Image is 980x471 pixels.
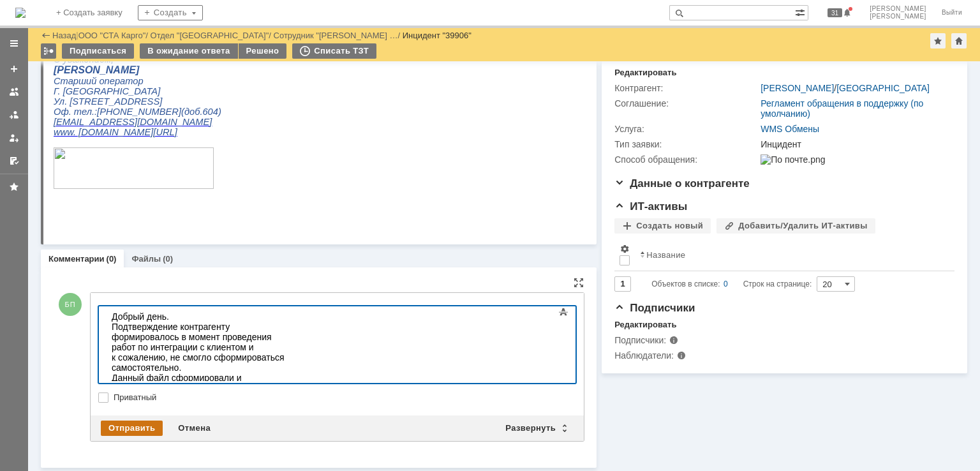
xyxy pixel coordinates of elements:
span: 31 [828,8,842,17]
label: Приватный [114,392,574,403]
div: Инцидент "39906" [403,31,471,40]
a: [GEOGRAPHIC_DATA] [836,83,930,93]
div: Инцидент [761,139,948,149]
span: Настройки [620,244,630,254]
a: Комментарии [48,254,105,264]
span: Расширенный поиск [795,6,808,18]
div: (0) [163,254,173,264]
div: Подтверждение контрагенту формировалось в момент проведения работ по интеграции с клиентом и [5,15,186,46]
div: Редактировать [614,68,676,78]
div: Услуга: [614,124,758,134]
a: Мои согласования [4,151,24,171]
div: Название [646,250,685,260]
a: Назад [52,31,76,40]
a: [PERSON_NAME] [761,83,834,93]
th: Название [635,239,944,271]
img: logo [15,8,26,18]
span: [PERSON_NAME] [870,13,926,20]
div: 0 [724,276,728,292]
span: БП [59,293,82,316]
a: Заявки на командах [4,82,24,102]
div: / [78,31,151,40]
div: Способ обращения: [614,154,758,165]
a: Перейти на домашнюю страницу [15,8,26,18]
div: | [76,30,78,40]
span: (доб.604) [128,124,168,134]
div: Редактировать [614,320,676,330]
span: [PERSON_NAME] [870,5,926,13]
span: [PHONE_NUMBER] [43,124,128,134]
div: Подписчики: [614,335,743,345]
i: Строк на странице: [651,276,812,292]
a: Сотрудник "[PERSON_NAME] … [274,31,398,40]
div: к сожалению, не смогло сформироваться самостоятельно. [5,46,186,66]
div: Данный файл сформировали и переотправили контрагенту. [5,66,186,87]
span: ИТ-активы [614,200,687,213]
div: Тип заявки: [614,139,758,149]
div: / [151,31,274,40]
a: Регламент обращения в поддержку (по умолчанию) [761,98,923,119]
span: Подписчики [614,302,695,314]
span: Данные о контрагенте [614,177,750,190]
a: Мои заявки [4,128,24,148]
a: ООО "СТА Карго" [78,31,146,40]
a: Заявки в моей ответственности [4,105,24,125]
a: Файлы [131,254,161,264]
div: Создать [138,5,203,20]
div: ​Добрый день. [5,5,186,15]
div: Сделать домашней страницей [951,33,967,49]
span: Показать панель инструментов [556,304,571,320]
div: Работа с массовостью [41,43,56,59]
div: Соглашение: [614,98,758,108]
a: Создать заявку [4,59,24,79]
div: (0) [107,254,117,264]
div: Добавить в избранное [930,33,946,49]
a: Отдел "[GEOGRAPHIC_DATA]" [151,31,269,40]
a: WMS Обмены [761,124,819,134]
div: / [761,83,930,93]
div: На всю страницу [574,278,584,288]
div: Контрагент: [614,83,758,93]
div: / [274,31,403,40]
span: Объектов в списке: [651,280,720,288]
img: По почте.png [761,154,825,165]
div: Наблюдатели: [614,350,743,361]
